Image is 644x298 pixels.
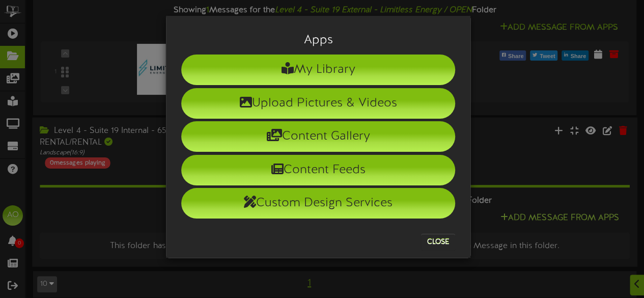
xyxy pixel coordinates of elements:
[181,155,455,185] li: Content Feeds
[181,88,455,119] li: Upload Pictures & Videos
[181,188,455,219] li: Custom Design Services
[421,234,455,250] button: Close
[181,121,455,152] li: Content Gallery
[181,34,455,47] h3: Apps
[181,55,455,85] li: My Library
